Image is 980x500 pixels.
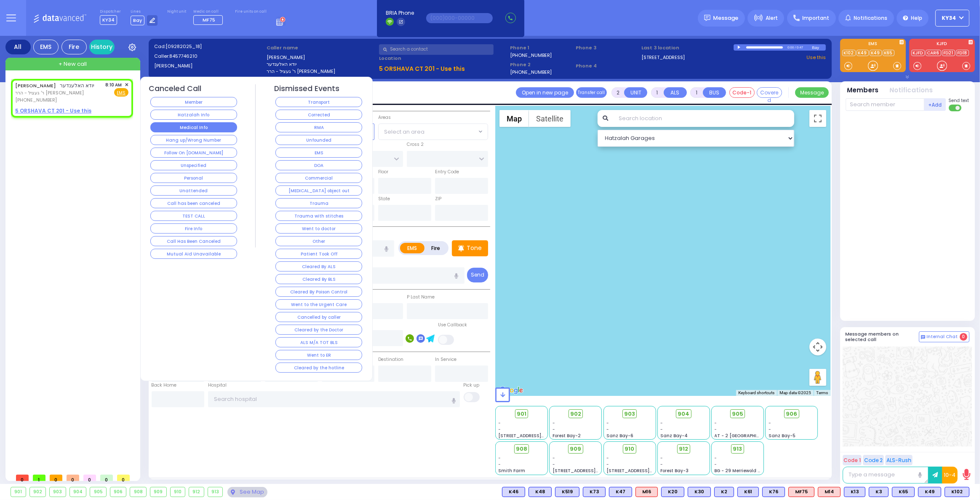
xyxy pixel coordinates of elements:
div: 906 [110,487,126,497]
label: יודא האלענדער [267,61,376,68]
span: 0 [67,475,79,481]
a: KJFD [911,50,925,56]
div: K76 [762,487,785,497]
h4: Canceled Call [149,84,202,93]
button: Personal [150,173,237,183]
div: ALS [818,487,841,497]
span: KY34 [942,14,956,22]
label: Pick up [464,382,480,389]
button: Message [795,87,829,98]
span: 0 [117,475,130,481]
button: UNIT [624,87,647,98]
div: BLS [869,487,889,497]
span: Forest Bay-3 [660,468,689,474]
div: BLS [609,487,632,497]
div: K20 [661,487,684,497]
button: Other [275,236,362,246]
div: BLS [762,487,785,497]
span: - [660,426,663,433]
label: State [378,196,390,202]
div: BLS [555,487,579,497]
span: - [715,461,717,468]
div: 910 [171,487,185,497]
button: ALS-Rush [885,455,913,465]
button: Covered [757,87,782,98]
span: יודא האלענדער [60,82,95,89]
label: Destination [378,356,403,363]
button: Went to the Urgent Care [275,299,362,309]
input: Search location [614,110,794,127]
button: Drag Pegman onto the map to open Street View [809,369,826,386]
div: BLS [945,487,969,497]
span: Bay [131,16,144,25]
span: Phone 3 [576,44,638,51]
div: EMS [33,40,59,54]
span: Select an area [384,128,425,136]
span: 0 [50,475,62,481]
span: - [553,420,555,426]
span: Help [911,14,922,22]
button: Map camera controls [809,339,826,355]
span: Sanz Bay-4 [660,433,688,439]
button: Unattended [150,185,237,196]
div: BLS [502,487,525,497]
span: - [499,426,501,433]
span: 0 [16,475,29,481]
label: Cad: [154,43,264,50]
button: Send [467,268,488,282]
label: Caller name [267,44,376,51]
span: - [660,455,663,461]
button: Trauma [275,198,362,208]
label: Lines [131,9,158,14]
div: K49 [918,487,941,497]
button: +Add [924,98,946,111]
span: - [606,455,609,461]
span: ר' געציל - הרר [PERSON_NAME] [15,89,95,97]
div: 0:47 [796,43,804,52]
button: Code-1 [729,87,755,98]
label: P Last Name [407,294,435,301]
button: Show satellite imagery [529,110,571,127]
img: message.svg [704,15,710,21]
div: 901 [11,487,26,497]
span: - [499,420,501,426]
span: - [553,455,555,461]
label: Floor [378,169,388,175]
button: ALS [664,87,687,98]
div: Fire [61,40,87,54]
button: 10-4 [942,467,958,484]
span: Message [713,14,739,22]
span: Phone 2 [510,61,573,68]
img: Google [497,385,525,396]
span: - [715,420,717,426]
a: CAR6 [926,50,941,56]
div: K2 [714,487,734,497]
div: K73 [583,487,606,497]
div: 912 [189,487,204,497]
span: 912 [679,445,688,453]
button: Hatzalah Info [150,110,237,120]
u: 5 ORSHAVA CT 201 - Use this [15,107,91,114]
label: Fire units on call [235,9,267,14]
button: Corrected [275,110,362,120]
span: Phone 1 [510,44,573,51]
div: K30 [688,487,711,497]
span: - [715,455,717,461]
label: [PHONE_NUMBER] [510,52,552,58]
button: Cleared by the Doctor [275,325,362,335]
button: Code 1 [843,455,862,465]
label: Hospital [208,382,227,389]
u: 5 ORSHAVA CT 201 - Use this [379,65,465,73]
div: K47 [609,487,632,497]
button: Went to ER [275,350,362,360]
a: History [89,40,115,54]
a: Open this area in Google Maps (opens a new window) [497,385,525,396]
span: + New call [59,60,87,68]
span: Send text [949,97,969,104]
span: 902 [570,410,581,418]
span: - [606,426,609,433]
span: 0 [83,475,96,481]
button: Fire Info [150,223,237,234]
button: Code 2 [863,455,884,465]
span: - [769,420,771,426]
